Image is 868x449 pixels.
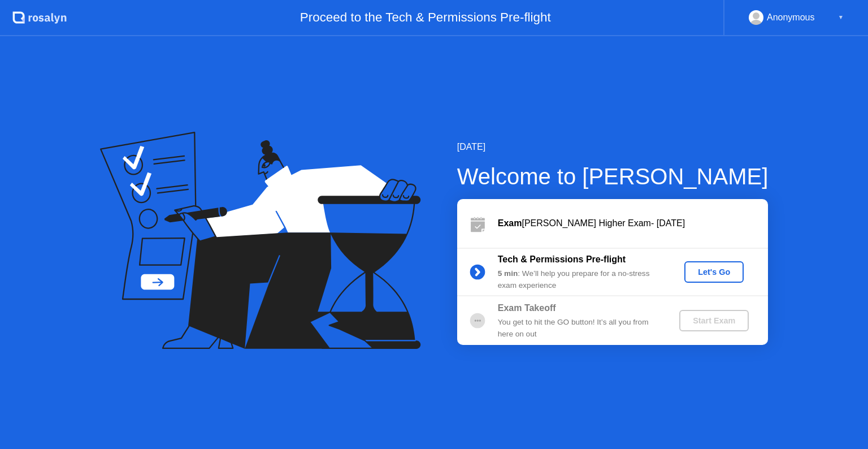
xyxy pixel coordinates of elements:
div: [PERSON_NAME] Higher Exam- [DATE] [498,217,768,230]
b: 5 min [498,269,518,278]
div: Welcome to [PERSON_NAME] [457,159,769,193]
div: Anonymous [767,10,815,25]
div: [DATE] [457,140,769,154]
div: Start Exam [684,316,744,325]
div: Let's Go [689,267,739,277]
div: You get to hit the GO button! It’s all you from here on out [498,317,661,340]
b: Exam Takeoff [498,303,556,313]
div: ▼ [838,10,844,25]
div: : We’ll help you prepare for a no-stress exam experience [498,268,661,291]
b: Exam [498,218,522,228]
button: Let's Go [684,261,744,283]
b: Tech & Permissions Pre-flight [498,254,626,264]
button: Start Exam [679,310,749,331]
